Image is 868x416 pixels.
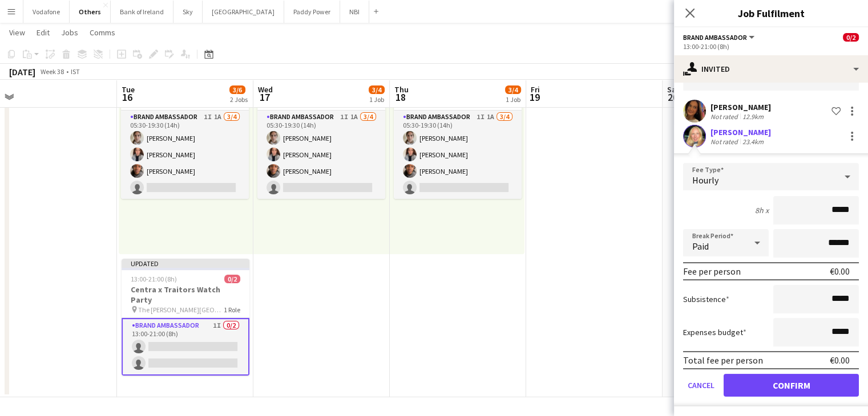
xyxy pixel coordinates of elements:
[122,318,249,376] app-card-role: Brand Ambassador1I0/213:00-21:00 (8h)
[37,27,50,38] span: Edit
[120,91,135,104] span: 16
[122,284,249,305] h3: Centra x Traitors Watch Party
[111,1,173,23] button: Bank of Ireland
[257,83,385,199] app-job-card: 05:30-19:30 (14h)3/4 Tullamore1 RoleBrand Ambassador1I1A3/405:30-19:30 (14h)[PERSON_NAME][PERSON_...
[32,25,54,40] a: Edit
[61,27,78,38] span: Jobs
[683,374,719,397] button: Cancel
[369,95,384,104] div: 1 Job
[710,137,740,146] div: Not rated
[90,27,115,38] span: Comms
[121,83,249,199] app-job-card: 05:30-19:30 (14h)3/4 Tullamore1 RoleBrand Ambassador1I1A3/405:30-19:30 (14h)[PERSON_NAME][PERSON_...
[667,84,680,95] span: Sat
[256,91,273,104] span: 17
[505,85,521,94] span: 3/4
[394,83,522,199] app-job-card: 05:30-19:30 (14h)3/4 Tullamore1 RoleBrand Ambassador1I1A3/405:30-19:30 (14h)[PERSON_NAME][PERSON_...
[9,27,25,38] span: View
[71,67,80,76] div: IST
[692,174,718,186] span: Hourly
[393,91,409,104] span: 18
[56,25,83,40] a: Jobs
[229,85,245,94] span: 3/6
[284,1,340,23] button: Paddy Power
[203,1,284,23] button: [GEOGRAPHIC_DATA]
[173,1,203,23] button: Sky
[122,84,135,95] span: Tue
[122,259,249,268] div: Updated
[529,91,540,104] span: 19
[683,266,741,277] div: Fee per person
[506,95,520,104] div: 1 Job
[683,327,746,337] label: Expenses budget
[683,354,763,366] div: Total fee per person
[710,112,740,121] div: Not rated
[257,111,385,199] app-card-role: Brand Ambassador1I1A3/405:30-19:30 (14h)[PERSON_NAME][PERSON_NAME][PERSON_NAME]
[131,275,177,283] span: 13:00-21:00 (8h)
[665,91,680,104] span: 20
[710,127,771,137] div: [PERSON_NAME]
[122,259,249,376] app-job-card: Updated13:00-21:00 (8h)0/2Centra x Traitors Watch Party The [PERSON_NAME][GEOGRAPHIC_DATA]1 RoleB...
[710,102,771,112] div: [PERSON_NAME]
[683,33,747,42] span: Brand Ambassador
[70,1,111,23] button: Others
[830,354,850,366] div: €0.00
[674,55,868,83] div: Invited
[683,294,729,304] label: Subsistence
[224,275,240,283] span: 0/2
[121,111,249,199] app-card-role: Brand Ambassador1I1A3/405:30-19:30 (14h)[PERSON_NAME][PERSON_NAME][PERSON_NAME]
[394,111,522,199] app-card-role: Brand Ambassador1I1A3/405:30-19:30 (14h)[PERSON_NAME][PERSON_NAME][PERSON_NAME]
[683,42,859,51] div: 13:00-21:00 (8h)
[38,67,66,76] span: Week 38
[531,84,540,95] span: Fri
[755,205,769,215] div: 8h x
[724,374,859,397] button: Confirm
[692,240,709,252] span: Paid
[85,25,120,40] a: Comms
[740,137,766,146] div: 23.4km
[683,33,756,42] button: Brand Ambassador
[23,1,70,23] button: Vodafone
[394,84,409,95] span: Thu
[224,305,240,314] span: 1 Role
[340,1,369,23] button: NBI
[9,66,35,78] div: [DATE]
[830,266,850,277] div: €0.00
[138,305,224,314] span: The [PERSON_NAME][GEOGRAPHIC_DATA]
[258,84,273,95] span: Wed
[230,95,248,104] div: 2 Jobs
[843,33,859,42] span: 0/2
[369,85,385,94] span: 3/4
[740,112,766,121] div: 12.9km
[674,6,868,21] h3: Job Fulfilment
[5,25,30,40] a: View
